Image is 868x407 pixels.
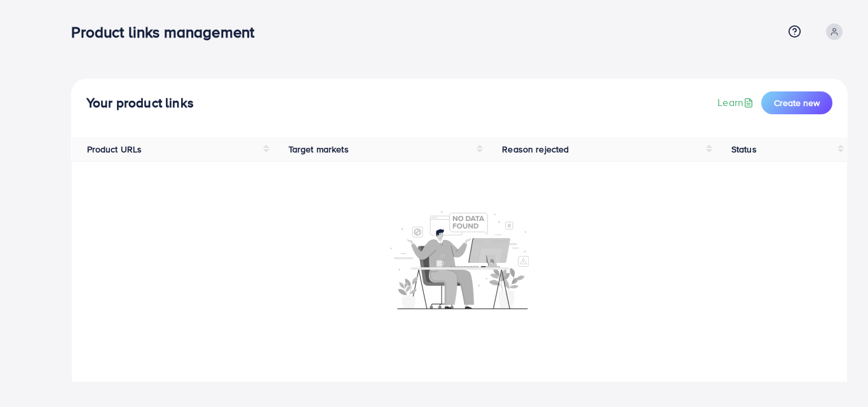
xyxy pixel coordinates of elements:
[86,95,194,111] h4: Your product links
[71,23,264,41] h3: Product links management
[761,91,832,114] button: Create new
[731,143,757,156] span: Status
[390,210,529,309] img: No account
[288,143,349,156] span: Target markets
[717,95,756,110] a: Learn
[87,143,142,156] span: Product URLs
[502,143,569,156] span: Reason rejected
[774,97,820,109] span: Create new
